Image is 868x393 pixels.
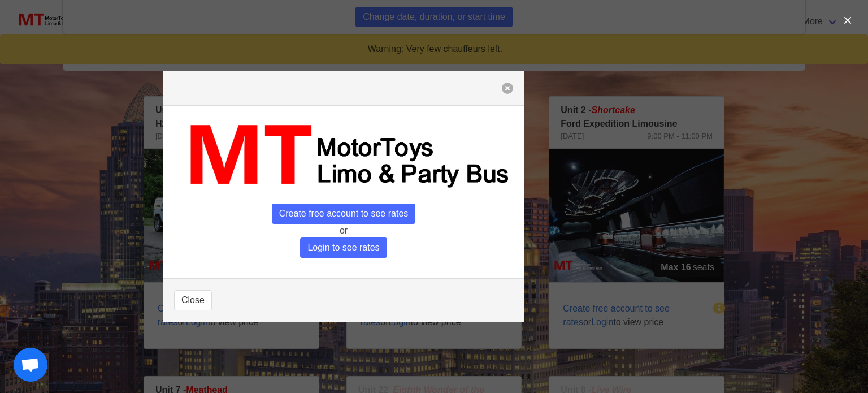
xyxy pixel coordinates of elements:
a: Open chat [14,348,47,382]
span: Create free account to see rates [272,204,416,224]
span: Login to see rates [300,237,387,258]
span: Close [181,293,205,307]
button: Close [174,290,212,310]
img: MT_logo_name.png [174,117,513,195]
p: or [174,224,513,237]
